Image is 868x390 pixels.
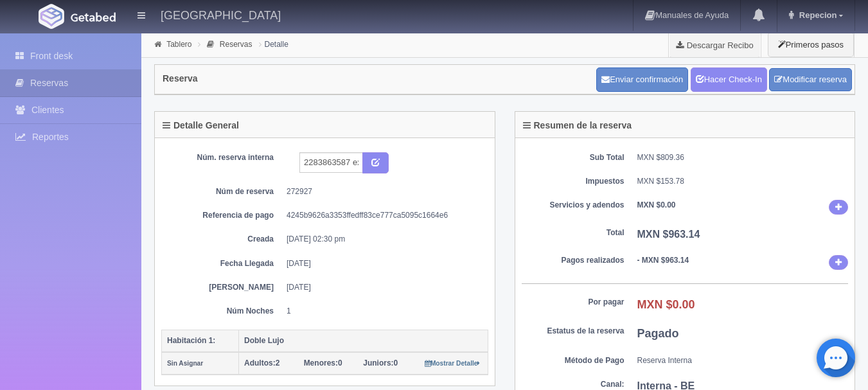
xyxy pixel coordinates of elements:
[522,152,624,163] dt: Sub Total
[522,297,624,308] dt: Por pagar
[287,210,479,221] dd: 4245b9626a3353ffedff83ce777ca5095c1664e6
[637,298,695,311] b: MXN $0.00
[522,326,624,337] dt: Estatus de la reserva
[637,200,676,209] b: MXN $0.00
[287,306,479,317] dd: 1
[425,359,481,368] a: Mostrar Detalle
[287,234,479,245] dd: [DATE] 02:30 pm
[171,282,274,293] dt: [PERSON_NAME]
[522,227,624,238] dt: Total
[796,10,837,20] span: Repecion
[244,359,276,368] strong: Adultos:
[523,121,632,130] h4: Resumen de la reserva
[522,355,624,366] dt: Método de Pago
[220,40,252,49] a: Reservas
[171,306,274,317] dt: Núm Noches
[167,360,203,367] small: Sin Asignar
[769,68,852,92] a: Modificar reserva
[304,359,338,368] strong: Menores:
[522,200,624,211] dt: Servicios y adendos
[171,210,274,221] dt: Referencia de pago
[637,229,700,240] b: MXN $963.14
[71,12,116,22] img: Getabed
[239,330,488,352] th: Doble Lujo
[691,67,767,92] a: Hacer Check-In
[171,258,274,269] dt: Fecha Llegada
[244,359,279,368] span: 2
[171,152,274,163] dt: Núm. reserva interna
[171,234,274,245] dt: Creada
[287,258,479,269] dd: [DATE]
[637,152,849,163] dd: MXN $809.36
[768,32,854,57] button: Primeros pasos
[287,186,479,197] dd: 272927
[304,359,342,368] span: 0
[166,40,191,49] a: Tablero
[522,176,624,187] dt: Impuestos
[637,176,849,187] dd: MXN $153.78
[363,359,398,368] span: 0
[669,32,761,58] a: Descargar Recibo
[425,360,481,367] small: Mostrar Detalle
[596,67,688,92] button: Enviar confirmación
[287,282,479,293] dd: [DATE]
[256,38,292,50] li: Detalle
[163,121,239,130] h4: Detalle General
[163,74,198,84] h4: Reserva
[522,379,624,390] dt: Canal:
[161,6,281,22] h4: [GEOGRAPHIC_DATA]
[363,359,393,368] strong: Juniors:
[637,256,689,265] b: - MXN $963.14
[171,186,274,197] dt: Núm de reserva
[39,4,64,29] img: Getabed
[637,327,679,340] b: Pagado
[522,255,624,266] dt: Pagos realizados
[167,336,215,345] b: Habitación 1:
[637,355,849,366] dd: Reserva Interna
